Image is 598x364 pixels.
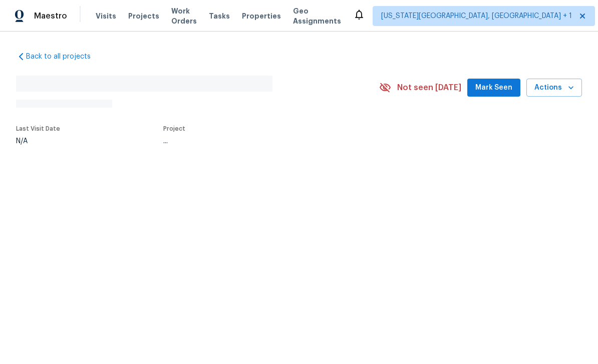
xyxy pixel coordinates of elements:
span: Not seen [DATE] [397,83,461,93]
span: Geo Assignments [293,6,341,26]
span: Properties [242,11,281,21]
span: Maestro [34,11,67,21]
span: Visits [96,11,116,21]
span: [US_STATE][GEOGRAPHIC_DATA], [GEOGRAPHIC_DATA] + 1 [381,11,572,21]
span: Project [163,126,185,132]
div: ... [163,138,356,145]
span: Projects [128,11,159,21]
button: Mark Seen [467,79,520,97]
span: Work Orders [171,6,197,26]
span: Tasks [209,13,230,20]
a: Back to all projects [16,52,112,62]
span: Actions [534,82,574,94]
div: N/A [16,138,60,145]
button: Actions [526,79,582,97]
span: Last Visit Date [16,126,60,132]
span: Mark Seen [475,82,512,94]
